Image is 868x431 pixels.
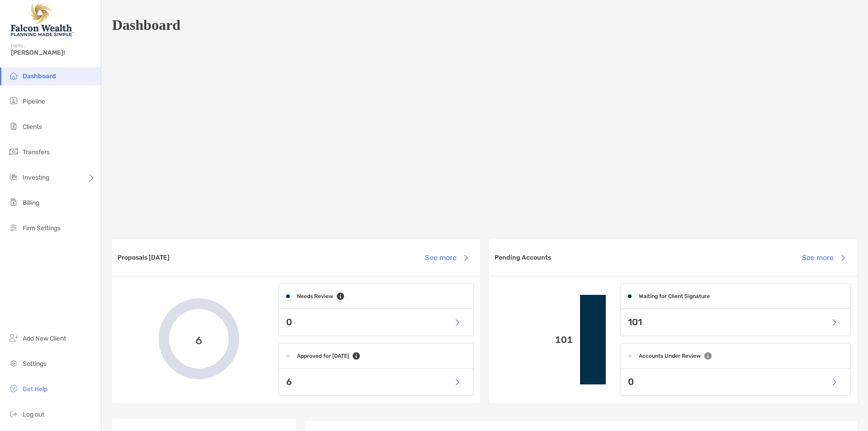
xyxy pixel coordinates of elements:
[297,353,349,359] h4: Approved for [DATE]
[795,248,852,268] button: See more
[628,317,642,328] p: 101
[639,293,710,299] h4: Waiting for Client Signature
[23,385,47,393] span: Get Help
[8,408,19,419] img: logout icon
[286,317,292,328] p: 0
[23,174,49,181] span: Investing
[23,199,39,207] span: Billing
[8,121,19,132] img: clients icon
[8,146,19,157] img: transfers icon
[23,98,45,105] span: Pipeline
[118,254,170,261] h3: Proposals [DATE]
[23,224,61,232] span: Firm Settings
[496,334,573,346] p: 101
[418,248,475,268] button: See more
[23,123,42,131] span: Clients
[8,171,19,182] img: investing icon
[8,70,19,81] img: dashboard icon
[8,95,19,106] img: pipeline icon
[8,197,19,208] img: billing icon
[8,222,19,233] img: firm-settings icon
[11,49,95,57] span: [PERSON_NAME]!
[112,17,180,33] h1: Dashboard
[23,335,66,342] span: Add New Client
[495,254,551,261] h3: Pending Accounts
[195,332,202,346] span: 6
[628,376,634,388] p: 0
[286,376,292,388] p: 6
[23,360,47,368] span: Settings
[8,332,19,343] img: add_new_client icon
[11,4,74,36] img: Falcon Wealth Planning Logo
[8,358,19,369] img: settings icon
[639,353,701,359] h4: Accounts Under Review
[23,411,44,418] span: Log out
[23,72,56,80] span: Dashboard
[297,293,333,299] h4: Needs Review
[23,148,50,156] span: Transfers
[8,383,19,394] img: get-help icon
